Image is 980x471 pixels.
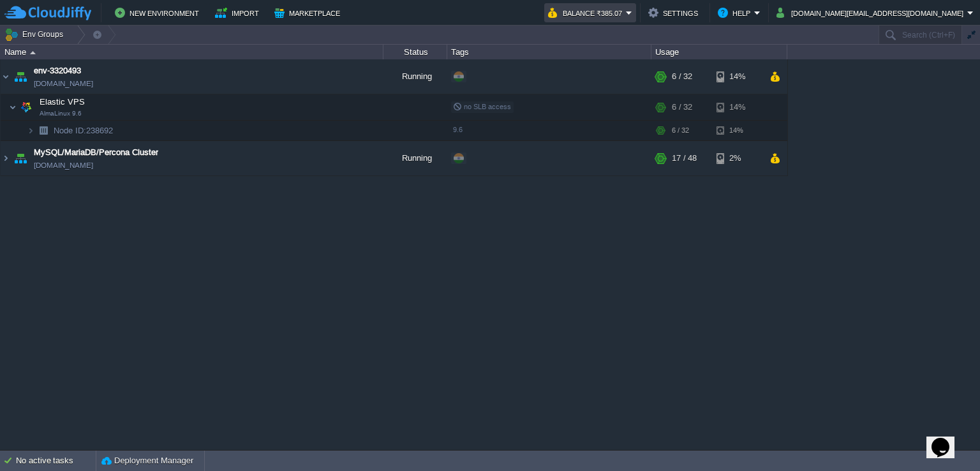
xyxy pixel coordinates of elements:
img: AMDAwAAAACH5BAEAAAAALAAAAAABAAEAAAICRAEAOw== [11,59,29,94]
div: 6 / 32 [672,121,689,140]
img: CloudJiffy [4,5,91,21]
span: [DOMAIN_NAME] [34,77,93,90]
span: no SLB access [453,103,511,110]
a: Elastic VPSAlmaLinux 9.6 [38,97,87,107]
img: AMDAwAAAACH5BAEAAAAALAAAAAABAAEAAAICRAEAOw== [1,59,11,94]
button: Settings [648,5,702,20]
a: env-3320493 [34,64,81,77]
span: [DOMAIN_NAME] [34,159,93,172]
div: Usage [652,45,787,59]
button: Marketplace [274,5,344,20]
img: AMDAwAAAACH5BAEAAAAALAAAAAABAAEAAAICRAEAOw== [27,121,34,140]
div: 6 / 32 [672,59,692,94]
div: Tags [448,45,651,59]
div: Running [383,59,447,94]
img: AMDAwAAAACH5BAEAAAAALAAAAAABAAEAAAICRAEAOw== [9,94,17,120]
span: Node ID: [54,126,86,135]
img: AMDAwAAAACH5BAEAAAAALAAAAAABAAEAAAICRAEAOw== [17,94,35,120]
div: 14% [716,121,758,140]
img: AMDAwAAAACH5BAEAAAAALAAAAAABAAEAAAICRAEAOw== [30,51,36,54]
div: Running [383,141,447,176]
button: Help [718,5,754,20]
iframe: chat widget [926,420,967,458]
div: 14% [716,59,758,94]
img: AMDAwAAAACH5BAEAAAAALAAAAAABAAEAAAICRAEAOw== [1,141,11,176]
div: Name [1,45,383,59]
button: Balance ₹385.07 [548,5,626,20]
div: 6 / 32 [672,94,692,120]
div: No active tasks [16,451,96,471]
span: AlmaLinux 9.6 [40,110,82,117]
button: Env Groups [4,26,68,43]
div: Status [384,45,447,59]
span: Elastic VPS [38,96,87,107]
button: Import [215,5,263,20]
img: AMDAwAAAACH5BAEAAAAALAAAAAABAAEAAAICRAEAOw== [11,141,29,176]
a: Node ID:238692 [52,125,115,136]
span: 238692 [52,125,115,136]
span: 9.6 [453,126,463,133]
button: [DOMAIN_NAME][EMAIL_ADDRESS][DOMAIN_NAME] [776,5,967,20]
div: 17 / 48 [672,141,697,176]
div: 14% [716,94,758,120]
div: 2% [716,141,758,176]
button: New Environment [115,5,203,20]
a: MySQL/MariaDB/Percona Cluster [34,146,158,159]
button: Deployment Manager [101,454,193,467]
img: AMDAwAAAACH5BAEAAAAALAAAAAABAAEAAAICRAEAOw== [34,121,52,140]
